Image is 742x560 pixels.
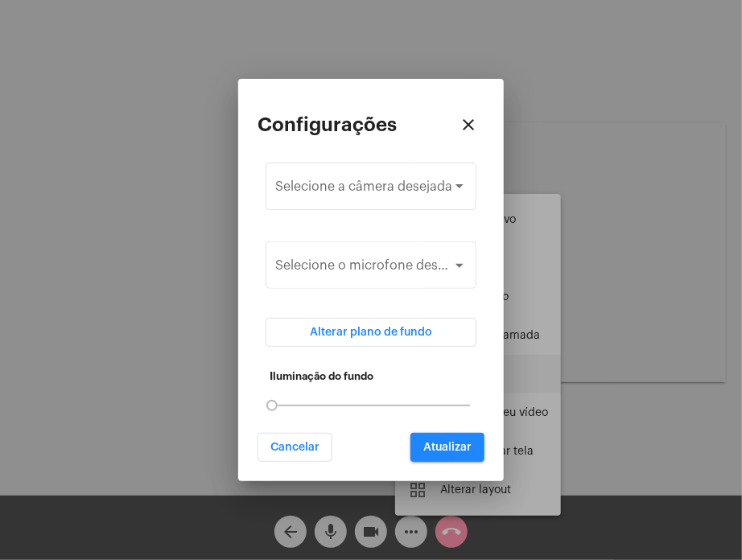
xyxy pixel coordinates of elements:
[270,442,319,453] span: Cancelar
[459,115,478,134] mat-icon: close
[310,327,432,338] span: Alterar plano de fundo
[410,433,484,462] button: Atualizar
[258,433,332,462] button: Cancelar
[266,318,476,347] button: Alterar plano de fundo
[423,442,472,453] span: Atualizar
[258,114,397,135] h2: Configurações
[270,371,472,382] h5: Iluminação do fundo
